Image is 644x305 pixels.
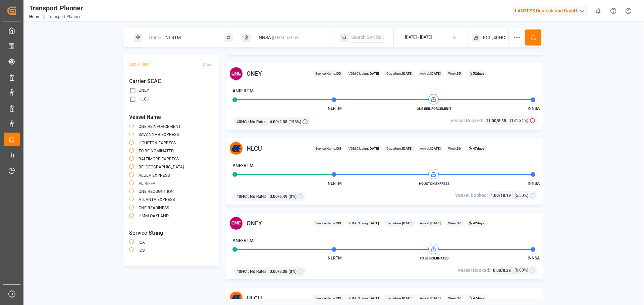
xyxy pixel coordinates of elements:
span: 40HC [236,269,247,275]
b: IOX [336,221,341,225]
span: FCL [483,34,491,41]
span: VGM Closing: [348,296,379,301]
span: INNSA [528,106,540,111]
span: 4.00 / 2.08 [270,119,287,125]
b: [DATE] [430,72,441,75]
label: HOUSTON EXPRESS [139,141,176,145]
a: Home [29,14,40,19]
span: NLRTM [328,181,342,186]
b: [DATE] [369,72,379,75]
h4: ANR-RTM [232,162,254,169]
span: Arrival: [420,71,441,76]
span: Service Name: [315,221,341,226]
label: ALULA EXPRESS [139,173,170,177]
label: TO BE NOMINATED [139,149,174,153]
input: Search Service String [351,32,384,43]
label: ONE READINESS [139,206,169,210]
span: : No Rates [248,194,266,200]
span: Service Name: [315,71,341,76]
span: Service Name: [315,296,341,301]
span: Service Name: [315,146,341,151]
span: VGM Closing: [348,221,379,226]
span: 0.00 / 2.08 [270,269,287,275]
span: ONEY [247,69,262,78]
div: / [486,117,508,124]
div: [DATE] - [DATE] [405,34,432,41]
label: BALTIMORE EXPRESS [139,157,179,161]
span: Departure: [386,146,413,151]
span: Service String [129,229,213,237]
span: TO BE NOMINATED [416,256,452,261]
span: Departure: [386,296,413,301]
span: Origin || [149,35,164,40]
b: IOX [336,72,341,75]
span: Vessel Booked: [455,192,488,199]
div: Clear [203,61,213,68]
span: INNSA [528,181,540,186]
label: IOX [139,240,145,244]
label: ATLANTA EXPRESS [139,198,175,202]
label: ONE REINFORCEMENT [139,125,181,129]
b: 52 days [473,72,484,75]
span: 8.38 [503,268,511,273]
button: show 0 new notifications [591,3,606,18]
span: Arrival: [420,146,441,151]
span: HOUSTON EXPRESS [416,181,452,186]
div: LANXESS Deutschland GmbH [512,6,588,16]
b: [DATE] [369,296,379,300]
div: NLRTM [145,31,217,44]
span: (0%) [288,269,297,275]
span: ONE REINFORCEMENT [416,106,452,111]
b: [DATE] [401,296,413,300]
span: NLRTM [328,256,342,260]
span: 18.19 [500,193,511,198]
label: SAVANNAH EXPRESS [139,133,179,137]
span: Departure: [386,71,413,76]
span: Vessel Name [129,113,213,121]
b: [DATE] [401,147,413,150]
span: HLCU [247,294,262,303]
b: 47 days [473,147,484,150]
div: / [493,267,513,274]
button: Help Center [606,3,621,18]
b: [DATE] [430,147,441,150]
span: Week: [448,71,461,76]
span: Departure: [386,221,413,226]
span: (0%) [288,194,297,200]
span: VGM Closing: [348,71,379,76]
span: ,40HC [492,34,505,41]
span: 40HC [236,194,247,200]
span: Arrival: [420,296,441,301]
button: [DATE] - [DATE] [398,31,464,44]
span: || Destination [272,35,299,40]
span: 11.00 [486,119,496,123]
div: / [491,192,513,199]
span: Carrier SCAC [129,77,213,85]
span: (193%) [288,119,301,125]
b: 37 [457,296,461,300]
span: : No Rates [248,269,266,275]
span: VGM Closing: [348,146,379,151]
img: Carrier [229,141,243,155]
span: 1.00 [491,193,499,198]
img: Carrier [229,216,243,230]
b: IOS [336,296,341,300]
img: Carrier [229,67,243,81]
label: BF [GEOGRAPHIC_DATA] [139,165,184,169]
span: : No Rates [248,119,266,125]
span: Week: [448,221,461,226]
span: Week: [448,146,461,151]
span: (0.00%) [515,267,528,273]
span: (131.31%) [510,118,528,124]
b: 42 days [473,221,484,225]
span: HLCU [247,144,262,153]
b: 37 [457,221,461,225]
button: LANXESS Deutschland GmbH [512,4,591,17]
span: NLRTM [328,106,342,111]
span: (5.50%) [515,193,528,199]
div: Transport Planner [29,3,83,13]
span: 40HC [236,119,247,125]
label: IOS [139,248,145,252]
div: INNSA [253,31,326,44]
span: ONEY [247,219,262,228]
